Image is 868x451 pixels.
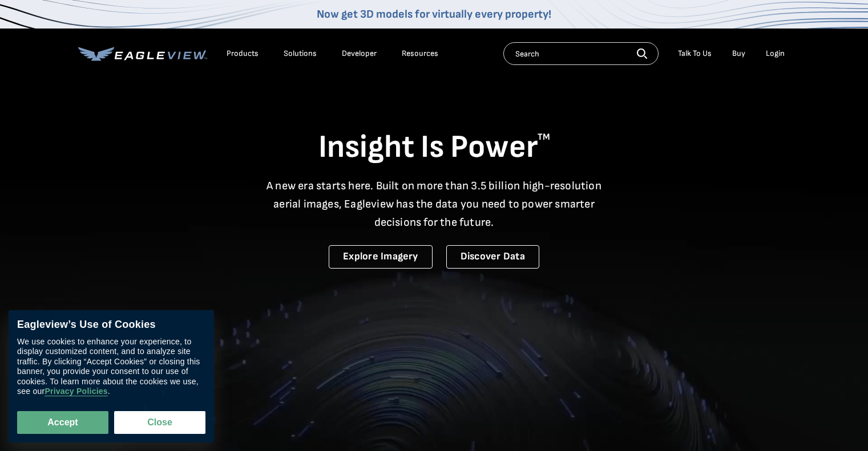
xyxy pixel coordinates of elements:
[45,387,107,397] a: Privacy Policies
[17,411,108,434] button: Accept
[342,48,377,59] a: Developer
[732,48,745,59] a: Buy
[402,48,438,59] div: Resources
[17,319,205,331] div: Eagleview’s Use of Cookies
[78,128,790,168] h1: Insight Is Power
[503,42,659,65] input: Search
[260,177,609,231] p: A new era starts here. Built on more than 3.5 billion high-resolution aerial images, Eagleview ha...
[17,337,205,397] div: We use cookies to enhance your experience, to display customized content, and to analyze site tra...
[329,245,433,269] a: Explore Imagery
[766,48,785,59] div: Login
[538,132,550,143] sup: TM
[284,48,317,59] div: Solutions
[114,411,205,434] button: Close
[317,7,551,21] a: Now get 3D models for virtually every property!
[446,245,539,269] a: Discover Data
[678,48,712,59] div: Talk To Us
[227,48,259,59] div: Products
